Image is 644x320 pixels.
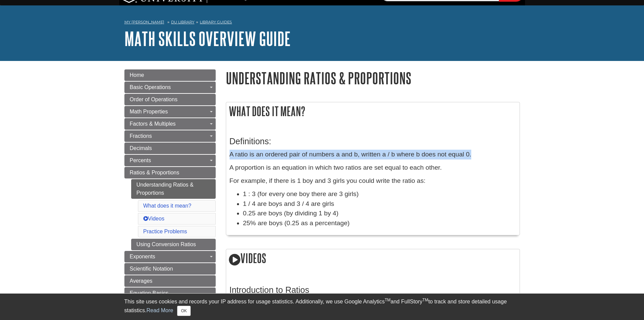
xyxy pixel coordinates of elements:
[226,69,520,87] h1: Understanding Ratios & Proportions
[131,179,216,199] a: Understanding Ratios & Proportions
[124,287,216,299] a: Equation Basics
[143,203,191,209] a: What does it mean?
[143,216,165,221] a: Videos
[130,72,144,78] span: Home
[130,290,169,296] span: Equation Basics
[385,298,390,302] sup: TM
[124,28,291,49] a: Math Skills Overview Guide
[171,20,194,24] a: DU Library
[130,97,177,102] span: Order of Operations
[124,298,520,316] div: This site uses cookies and records your IP address for usage statistics. Additionally, we use Goo...
[130,145,152,151] span: Decimals
[124,118,216,130] a: Factors & Multiples
[200,20,232,24] a: Library Guides
[124,82,216,93] a: Basic Operations
[124,18,520,28] nav: breadcrumb
[124,106,216,118] a: Math Properties
[243,189,516,199] li: 1 : 3 (for every one boy there are 3 girls)
[226,249,520,269] h2: Videos
[243,218,516,228] li: 25% are boys (0.25 as a percentage)
[130,278,152,284] span: Averages
[143,229,187,234] a: Practice Problems
[230,285,516,295] h3: Introduction to Ratios
[230,150,516,159] p: A ratio is an ordered pair of numbers a and b, written a / b where b does not equal 0.
[124,69,216,81] a: Home
[423,298,428,302] sup: TM
[124,263,216,275] a: Scientific Notation
[226,102,520,120] h2: What does it mean?
[130,254,156,259] span: Exponents
[130,133,152,139] span: Fractions
[124,19,164,25] a: My [PERSON_NAME]
[131,239,216,250] a: Using Conversion Ratios
[130,170,180,175] span: Ratios & Proportions
[130,157,151,163] span: Percents
[124,167,216,178] a: Ratios & Proportions
[124,94,216,105] a: Order of Operations
[130,84,171,90] span: Basic Operations
[124,143,216,154] a: Decimals
[230,163,516,173] p: A proportion is an equation in which two ratios are set equal to each other.
[130,266,173,272] span: Scientific Notation
[177,306,190,316] button: Close
[124,130,216,142] a: Fractions
[124,275,216,287] a: Averages
[146,307,173,313] a: Read More
[243,199,516,209] li: 1 / 4 are boys and 3 / 4 are girls
[130,109,168,114] span: Math Properties
[124,155,216,166] a: Percents
[230,136,516,146] h3: Definitions:
[124,251,216,262] a: Exponents
[243,209,516,218] li: 0.25 are boys (by dividing 1 by 4)
[130,121,176,127] span: Factors & Multiples
[230,176,516,186] p: For example, if there is 1 boy and 3 girls you could write the ratio as:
